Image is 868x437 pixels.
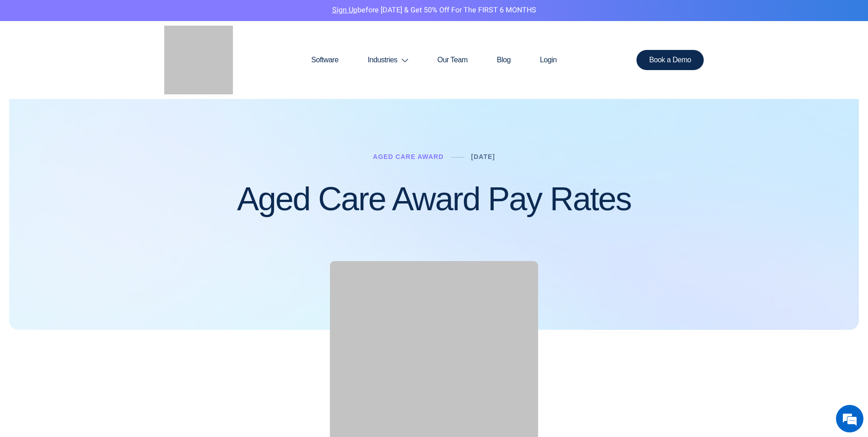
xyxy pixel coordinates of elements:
[471,153,495,160] a: [DATE]
[332,5,357,16] a: Sign Up
[482,38,525,82] a: Blog
[525,38,571,82] a: Login
[297,38,353,82] a: Software
[649,56,691,64] span: Book a Demo
[423,38,482,82] a: Our Team
[353,38,423,82] a: Industries
[7,5,861,16] p: before [DATE] & Get 50% Off for the FIRST 6 MONTHS
[636,50,704,70] a: Book a Demo
[373,153,444,160] a: Aged Care Award
[237,181,631,217] h1: Aged Care Award Pay Rates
